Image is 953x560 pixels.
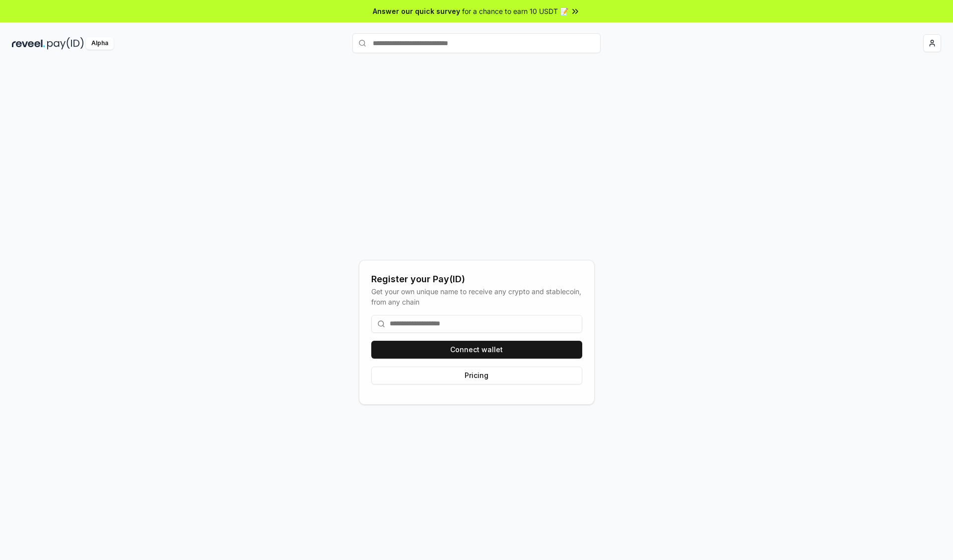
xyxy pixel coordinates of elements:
span: for a chance to earn 10 USDT 📝 [462,6,568,16]
img: pay_id [47,37,84,50]
div: Register your Pay(ID) [371,272,582,286]
div: Get your own unique name to receive any crypto and stablecoin, from any chain [371,286,582,307]
button: Connect wallet [371,341,582,359]
img: reveel_dark [12,37,45,50]
div: Alpha [86,37,114,50]
span: Answer our quick survey [373,6,460,16]
button: Pricing [371,367,582,384]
